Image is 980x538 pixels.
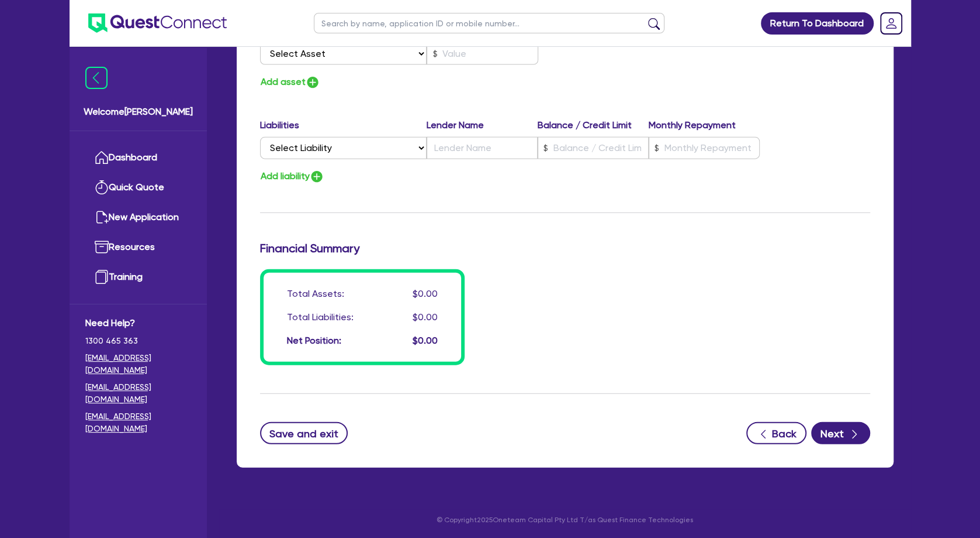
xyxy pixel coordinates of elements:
[228,515,902,525] p: © Copyright 2025 Oneteam Capital Pty Ltd T/as Quest Finance Technologies
[538,137,649,159] input: Balance / Credit Limit
[427,43,538,65] input: Value
[95,240,109,254] img: resources
[310,170,324,184] img: icon-add
[413,311,438,323] span: $0.00
[649,118,760,132] label: Monthly Repayment
[95,180,109,194] img: quick-quote
[85,352,191,376] a: [EMAIL_ADDRESS][DOMAIN_NAME]
[85,143,191,173] a: Dashboard
[260,118,427,132] label: Liabilities
[95,270,109,284] img: training
[85,335,191,347] span: 1300 465 363
[85,381,191,406] a: [EMAIL_ADDRESS][DOMAIN_NAME]
[413,288,438,299] span: $0.00
[746,422,806,444] button: Back
[260,169,324,184] button: Add liability
[413,335,438,346] span: $0.00
[287,310,354,324] div: Total Liabilities:
[260,74,320,90] button: Add asset
[427,118,538,132] label: Lender Name
[260,241,870,255] h3: Financial Summary
[85,410,191,435] a: [EMAIL_ADDRESS][DOMAIN_NAME]
[287,334,341,348] div: Net Position:
[761,12,874,35] a: Return To Dashboard
[260,422,348,444] button: Save and exit
[85,262,191,292] a: Training
[84,105,193,119] span: Welcome [PERSON_NAME]
[85,203,191,232] a: New Application
[85,67,108,89] img: icon-menu-close
[85,232,191,262] a: Resources
[88,13,227,33] img: quest-connect-logo-blue
[811,422,870,444] button: Next
[95,210,109,224] img: new-application
[287,287,344,301] div: Total Assets:
[306,76,320,90] img: icon-add
[314,13,664,33] input: Search by name, application ID or mobile number...
[85,316,191,330] span: Need Help?
[876,8,906,39] a: Dropdown toggle
[85,173,191,203] a: Quick Quote
[538,118,649,132] label: Balance / Credit Limit
[649,137,760,159] input: Monthly Repayment
[427,137,538,159] input: Lender Name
